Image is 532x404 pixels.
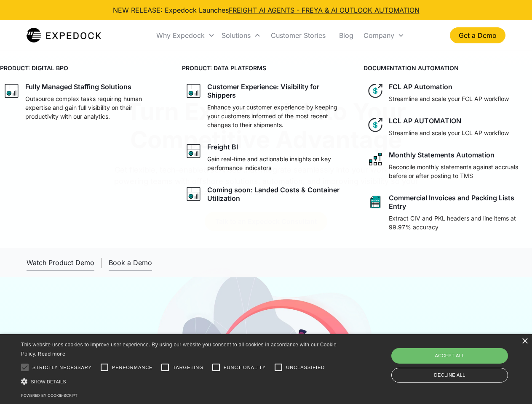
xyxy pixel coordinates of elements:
[207,143,238,151] div: Freight BI
[182,182,350,206] a: graph iconComing soon: Landed Costs & Container Utilization
[3,82,20,99] img: graph icon
[113,5,420,15] div: NEW RELEASE: Expedock Launches
[286,364,325,371] span: Unclassified
[173,364,203,371] span: Targeting
[389,162,529,180] p: Reconcile monthly statements against accruals before or after posting to TMS
[367,151,384,167] img: network like icon
[364,147,532,183] a: network like iconMonthly Statements AutomationReconcile monthly statements against accruals befor...
[182,64,350,72] h4: PRODUCT: DATA PLATFORMS
[360,21,408,50] div: Company
[153,21,218,50] div: Why Expedock
[364,190,532,235] a: sheet iconCommercial Invoices and Packing Lists EntryExtract CIV and PKL headers and line items a...
[389,82,452,91] div: FCL AP Automation
[207,103,347,129] p: Enhance your customer experience by keeping your customers informed of the most recent changes to...
[367,117,384,133] img: dollar icon
[364,113,532,141] a: dollar iconLCL AP AUTOMATIONStreamline and scale your LCL AP workflow
[218,21,264,50] div: Solutions
[185,186,202,202] img: graph icon
[25,94,165,121] p: Outsource complex tasks requiring human expertise and gain full visibility on their productivity ...
[207,82,347,99] div: Customer Experience: Visibility for Shippers
[450,27,505,43] a: Get a Demo
[389,117,461,125] div: LCL AP AUTOMATION
[112,364,153,371] span: Performance
[364,64,532,72] h4: DOCUMENTATION AUTOMATION
[389,194,529,210] div: Commercial Invoices and Packing Lists Entry
[25,82,131,91] div: Fully Managed Staffing Solutions
[222,31,251,40] div: Solutions
[389,94,509,103] p: Streamline and scale your FCL AP workflow
[264,21,332,50] a: Customer Stories
[27,258,94,267] div: Watch Product Demo
[207,186,347,202] div: Coming soon: Landed Costs & Container Utilization
[27,27,101,44] img: Expedock Logo
[207,154,347,172] p: Gain real-time and actionable insights on key performance indicators
[224,364,266,371] span: Functionality
[21,393,78,398] a: Powered by cookie-script
[109,258,152,267] div: Book a Demo
[182,79,350,133] a: graph iconCustomer Experience: Visibility for ShippersEnhance your customer experience by keeping...
[182,139,350,175] a: graph iconFreight BIGain real-time and actionable insights on key performance indicators
[229,6,420,14] a: FREIGHT AI AGENTS - FREYA & AI OUTLOOK AUTOMATION
[389,128,509,137] p: Streamline and scale your LCL AP workflow
[392,313,532,404] iframe: Chat Widget
[367,82,384,99] img: dollar icon
[367,194,384,210] img: sheet icon
[27,255,94,271] a: open lightbox
[31,379,66,384] span: Show details
[21,342,337,357] span: This website uses cookies to improve user experience. By using our website you consent to all coo...
[21,377,340,386] div: Show details
[109,255,152,271] a: Book a Demo
[389,151,495,159] div: Monthly Statements Automation
[156,31,205,40] div: Why Expedock
[332,21,360,50] a: Blog
[32,364,92,371] span: Strictly necessary
[185,143,202,159] img: graph icon
[364,31,394,40] div: Company
[27,27,101,44] a: home
[389,214,529,231] p: Extract CIV and PKL headers and line items at 99.97% accuracy
[364,79,532,106] a: dollar iconFCL AP AutomationStreamline and scale your FCL AP workflow
[185,82,202,99] img: graph icon
[38,351,65,357] a: Read more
